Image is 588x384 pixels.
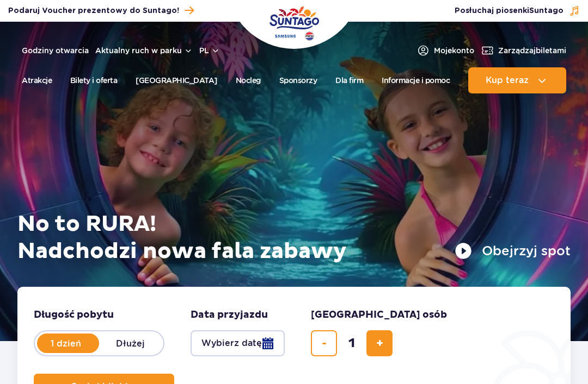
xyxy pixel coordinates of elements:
[311,330,337,356] button: usuń bilet
[416,44,474,57] a: Mojekonto
[455,242,571,260] button: Obejrzyj spot
[22,45,89,56] a: Godziny otwarcia
[8,5,179,16] span: Podaruj Voucher prezentowy do Suntago!
[236,67,261,93] a: Nocleg
[70,67,118,93] a: Bilety i oferta
[382,67,450,93] a: Informacje i pomoc
[486,75,529,85] span: Kup teraz
[529,7,563,15] span: Suntago
[35,332,97,355] label: 1 dzień
[34,309,114,322] span: Długość pobytu
[191,330,285,356] button: Wybierz datę
[468,67,566,93] button: Kup teraz
[498,45,566,56] span: Zarządzaj biletami
[8,3,194,18] a: Podaruj Voucher prezentowy do Suntago!
[455,5,563,16] span: Posłuchaj piosenki
[339,330,365,356] input: liczba biletów
[95,46,193,55] button: Aktualny ruch w parku
[481,44,566,57] a: Zarządzajbiletami
[136,67,217,93] a: [GEOGRAPHIC_DATA]
[199,45,220,56] button: pl
[335,67,363,93] a: Dla firm
[434,45,474,56] span: Moje konto
[17,211,571,265] h1: No to RURA! Nadchodzi nowa fala zabawy
[99,332,161,355] label: Dłużej
[311,309,447,322] span: [GEOGRAPHIC_DATA] osób
[366,330,393,356] button: dodaj bilet
[191,309,268,322] span: Data przyjazdu
[22,67,52,93] a: Atrakcje
[455,5,580,16] button: Posłuchaj piosenkiSuntago
[279,67,317,93] a: Sponsorzy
